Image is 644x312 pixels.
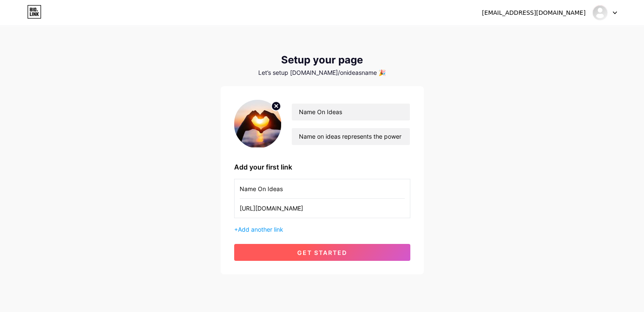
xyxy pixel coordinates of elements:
[482,8,586,17] div: [EMAIL_ADDRESS][DOMAIN_NAME]
[221,54,424,66] div: Setup your page
[240,199,405,218] input: URL (https://instagram.com/yourname)
[234,162,410,172] div: Add your first link
[292,104,409,120] input: Your name
[221,69,424,76] div: Let’s setup [DOMAIN_NAME]/onideasname 🎉
[592,5,608,21] img: onideasname
[234,244,410,261] button: get started
[297,249,347,256] span: get started
[238,226,283,233] span: Add another link
[234,225,410,234] div: +
[240,179,405,198] input: Link name (My Instagram)
[234,100,282,148] img: profile pic
[292,128,409,145] input: bio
